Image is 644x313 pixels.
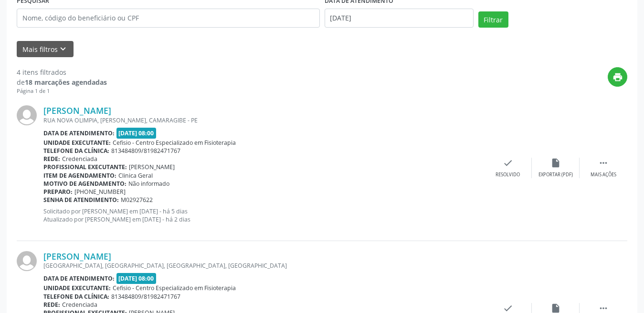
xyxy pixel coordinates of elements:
b: Data de atendimento: [43,129,115,137]
i: print [612,72,623,82]
b: Motivo de agendamento: [43,180,127,188]
span: 813484809/81982471767 [111,293,180,301]
b: Telefone da clínica: [43,293,109,301]
img: img [17,251,37,271]
b: Telefone da clínica: [43,147,109,155]
b: Unidade executante: [43,139,111,147]
i:  [598,158,609,168]
img: img [17,105,37,125]
i: insert_drive_file [550,158,561,168]
span: Cefisio - Centro Especializado em Fisioterapia [113,284,236,292]
b: Item de agendamento: [43,172,116,180]
div: RUA NOVA OLIMPIA, [PERSON_NAME], CAMARAGIBE - PE [43,116,484,124]
a: [PERSON_NAME] [43,105,111,116]
i: keyboard_arrow_down [58,44,68,54]
b: Rede: [43,301,60,309]
span: [PHONE_NUMBER] [74,188,126,196]
span: Credenciada [62,301,97,309]
input: Selecione um intervalo [325,9,474,28]
a: [PERSON_NAME] [43,251,111,262]
span: Não informado [128,180,169,188]
b: Preparo: [43,188,73,196]
span: 813484809/81982471767 [111,147,180,155]
div: Página 1 de 1 [17,87,107,95]
b: Rede: [43,155,60,163]
div: Resolvido [496,172,520,178]
button: print [608,67,627,87]
strong: 18 marcações agendadas [25,78,107,87]
i: check [503,158,513,168]
div: de [17,77,107,87]
b: Senha de atendimento: [43,196,119,204]
span: [DATE] 08:00 [116,128,157,139]
b: Unidade executante: [43,284,111,292]
span: Credenciada [62,155,97,163]
div: 4 itens filtrados [17,67,107,77]
span: Clinica Geral [118,172,153,180]
div: Exportar (PDF) [538,172,573,178]
b: Data de atendimento: [43,274,115,283]
button: Mais filtroskeyboard_arrow_down [17,41,74,58]
span: [PERSON_NAME] [129,163,175,171]
button: Filtrar [478,11,508,28]
span: M02927622 [121,196,153,204]
span: [DATE] 08:00 [116,273,157,284]
div: [GEOGRAPHIC_DATA], [GEOGRAPHIC_DATA], [GEOGRAPHIC_DATA], [GEOGRAPHIC_DATA] [43,262,484,270]
b: Profissional executante: [43,163,127,171]
span: Cefisio - Centro Especializado em Fisioterapia [113,139,236,147]
input: Nome, código do beneficiário ou CPF [17,9,320,28]
div: Mais ações [591,172,616,178]
p: Solicitado por [PERSON_NAME] em [DATE] - há 5 dias Atualizado por [PERSON_NAME] em [DATE] - há 2 ... [43,207,484,223]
